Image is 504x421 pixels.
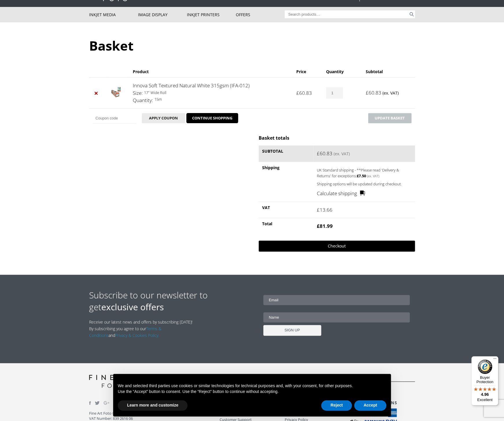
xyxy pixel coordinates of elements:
a: Innova Soft Textured Natural White 315gsm (IFA-012) [133,82,250,89]
th: Subtotal [259,145,313,162]
input: Name [263,312,410,322]
small: (ex. VAT) [367,174,379,178]
a: Offers [236,7,285,22]
span: £ [317,150,320,157]
span: £ [317,206,320,213]
p: Shipping options will be updated during checkout. [317,181,411,187]
p: Receive our latest news and offers by subscribing [DATE]! By subscribing you agree to our and [89,319,196,339]
a: CONTINUE SHOPPING [186,113,238,123]
a: Remove Innova Soft Textured Natural White 315gsm (IFA-012) from basket [93,89,100,97]
dt: Size: [133,89,143,97]
h2: Basket totals [259,135,415,141]
h2: Subscribe to our newsletter to get [89,289,252,313]
button: Learn more and customize [118,400,187,411]
button: Search [408,10,415,18]
input: Email [263,295,410,305]
button: Update basket [368,113,411,123]
img: Innova Soft Textured Natural White 315gsm (IFA-012) [111,86,121,98]
span: £ [296,90,299,96]
small: (ex. VAT) [334,151,350,156]
a: Image Display [138,7,187,22]
p: 15m [133,96,289,103]
p: We and selected third parties use cookies or similar technologies for technical purposes and, wit... [118,383,386,389]
span: £ [317,223,320,229]
img: facebook.svg [89,401,91,405]
input: Coupon code [93,113,136,123]
bdi: 60.83 [366,89,381,96]
bdi: 60.83 [317,150,332,157]
button: Apply coupon [142,113,185,123]
bdi: 7.50 [357,173,366,178]
p: 17" Wide Roll [133,89,289,96]
span: £ [357,173,359,178]
a: Calculate shipping [317,190,365,197]
small: (ex. VAT) [382,90,399,96]
bdi: 60.83 [296,90,312,96]
input: Product quantity [326,87,343,99]
p: Buyer Protection [471,375,498,384]
label: UK Standard shipping - **Please read 'Delivery & Returns' for exceptions: [317,166,402,179]
a: Inkjet Media [89,7,138,22]
th: Product [129,66,293,77]
span: 4.96 [481,392,489,397]
button: Reject [321,400,352,411]
p: Excellent [471,398,498,402]
button: Trusted Shops TrustmarkBuyer Protection4.96Excellent [471,356,498,405]
img: twitter.svg [95,401,100,405]
button: Menu [491,356,498,363]
input: Search products… [285,10,409,18]
span: £ [366,89,369,96]
strong: exclusive offers [101,301,164,313]
img: Google_Plus.svg [104,400,109,406]
bdi: 13.66 [317,206,332,213]
th: VAT [259,202,313,218]
th: Quantity [323,66,362,77]
img: Trusted Shops Trustmark [478,359,492,374]
th: Subtotal [362,66,415,77]
th: Total [259,218,313,234]
th: Price [293,66,323,77]
a: Checkout [259,241,415,252]
input: SIGN UP [263,325,321,336]
button: Accept [354,400,386,411]
th: Shipping [259,162,313,202]
a: Inkjet Printers [187,7,236,22]
a: Terms & Conditions [89,326,161,338]
a: Privacy & Cookies Policy. [115,333,159,338]
img: logo-grey.svg [89,375,137,388]
bdi: 81.99 [317,223,333,229]
h1: Basket [89,37,415,54]
dt: Quantity: [133,97,153,104]
p: Use the “Accept” button to consent. Use the “Reject” button to continue without accepting. [118,389,386,395]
